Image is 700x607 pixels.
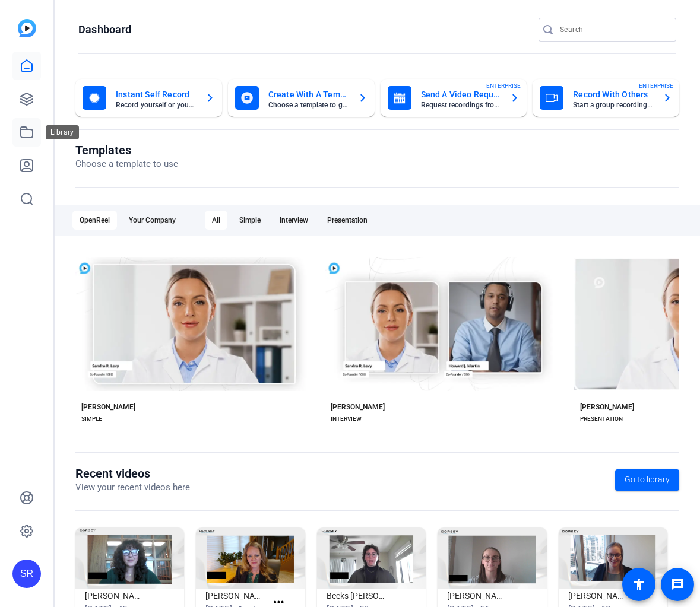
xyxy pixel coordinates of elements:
[75,481,190,494] p: View your recent videos here
[317,527,426,589] img: Becks Peebles Well-Being Week in Law 2025
[205,211,227,230] div: All
[327,589,388,603] h1: Becks [PERSON_NAME] Well-Being Week in Law 2025
[75,79,222,117] button: Instant Self RecordRecord yourself or your screen
[75,466,190,481] h1: Recent videos
[81,402,135,412] div: [PERSON_NAME]
[568,589,629,603] h1: [PERSON_NAME] Well-Being Week in Law Social
[320,211,375,230] div: Presentation
[273,211,315,230] div: Interview
[75,157,178,171] p: Choose a template to use
[196,527,305,589] img: Alysia Zens Well-Being Week in Law
[639,81,673,90] span: ENTERPRISE
[228,79,375,117] button: Create With A TemplateChoose a template to get started
[85,589,146,603] h1: [PERSON_NAME] WWIL25
[331,402,385,412] div: [PERSON_NAME]
[573,101,653,109] mat-card-subtitle: Start a group recording session
[268,101,349,109] mat-card-subtitle: Choose a template to get started
[18,19,36,37] img: blue-gradient.svg
[533,79,679,117] button: Record With OthersStart a group recording sessionENTERPRISE
[560,23,667,37] input: Search
[116,101,196,109] mat-card-subtitle: Record yourself or your screen
[75,527,184,589] img: Shelby Rolf WWIL25
[632,577,646,592] mat-icon: accessibility
[232,211,268,230] div: Simple
[81,414,102,424] div: SIMPLE
[75,143,178,157] h1: Templates
[116,87,196,101] mat-card-title: Instant Self Record
[78,23,131,37] h1: Dashboard
[421,87,501,101] mat-card-title: Send A Video Request
[486,81,521,90] span: ENTERPRISE
[580,402,634,412] div: [PERSON_NAME]
[573,87,653,101] mat-card-title: Record With Others
[559,527,667,589] img: Amy Well-Being Week in Law Social
[205,589,267,603] h1: [PERSON_NAME] Well-Being Week in Law
[12,560,41,588] div: SR
[421,101,501,109] mat-card-subtitle: Request recordings from anyone, anywhere
[72,211,117,230] div: OpenReel
[447,589,508,603] h1: [PERSON_NAME] Well-Being Week in Law
[268,87,349,101] mat-card-title: Create With A Template
[670,577,685,592] mat-icon: message
[580,414,623,424] div: PRESENTATION
[331,414,362,424] div: INTERVIEW
[381,79,527,117] button: Send A Video RequestRequest recordings from anyone, anywhereENTERPRISE
[46,125,79,139] div: Library
[122,211,183,230] div: Your Company
[438,527,546,589] img: Myranda Verheyen Well-Being Week in Law
[625,473,670,486] span: Go to library
[615,469,679,491] a: Go to library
